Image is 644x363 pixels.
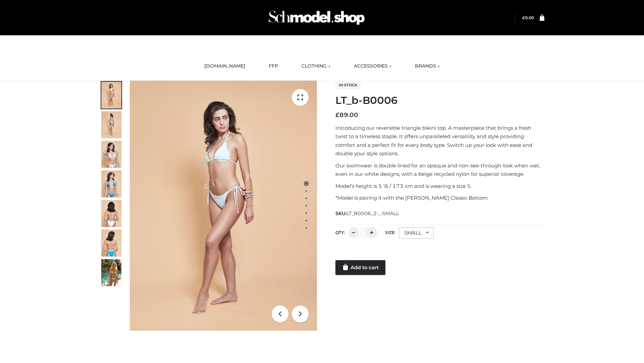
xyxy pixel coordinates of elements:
[297,59,335,74] a: CLOTHING
[335,94,544,107] h1: LT_b-B0006
[385,230,395,235] label: Size:
[349,59,396,74] a: ACCESSORIES
[410,59,445,74] a: BRANDS
[130,81,317,331] img: ArielClassicBikiniTop_CloudNine_AzureSky_OW114ECO_1
[101,230,121,256] img: ArielClassicBikiniTop_CloudNine_AzureSky_OW114ECO_8-scaled.jpg
[335,124,544,158] p: Introducing our reversible triangle bikini top. A masterpiece that brings a fresh twist to a time...
[335,161,544,178] p: Our swimwear is double lined for an opaque and non-see-through look when wet, even in our white d...
[101,170,121,197] img: ArielClassicBikiniTop_CloudNine_AzureSky_OW114ECO_4-scaled.jpg
[346,210,399,216] span: LT_B0006_2-_-SMALL
[101,141,121,168] img: ArielClassicBikiniTop_CloudNine_AzureSky_OW114ECO_3-scaled.jpg
[101,259,121,286] img: Arieltop_CloudNine_AzureSky2.jpg
[335,194,544,202] p: *Model is pairing it with the [PERSON_NAME] Classic Bottom
[335,260,385,275] a: Add to cart
[335,230,345,235] label: QTY:
[101,200,121,227] img: ArielClassicBikiniTop_CloudNine_AzureSky_OW114ECO_7-scaled.jpg
[335,111,339,119] span: £
[199,59,250,74] a: [DOMAIN_NAME]
[264,59,283,74] a: FFP
[335,182,544,191] p: Model’s height is 5 ‘8 / 173 cm and is wearing a size S.
[266,4,367,31] img: Schmodel Admin 964
[335,209,399,217] span: SKU:
[522,15,534,20] bdi: 0.00
[335,81,361,89] span: In stock
[522,15,534,20] a: £0.00
[522,15,525,20] span: £
[101,82,121,109] img: ArielClassicBikiniTop_CloudNine_AzureSky_OW114ECO_1-scaled.jpg
[399,227,434,239] div: SMALL
[335,111,358,119] bdi: 89.00
[101,111,121,138] img: ArielClassicBikiniTop_CloudNine_AzureSky_OW114ECO_2-scaled.jpg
